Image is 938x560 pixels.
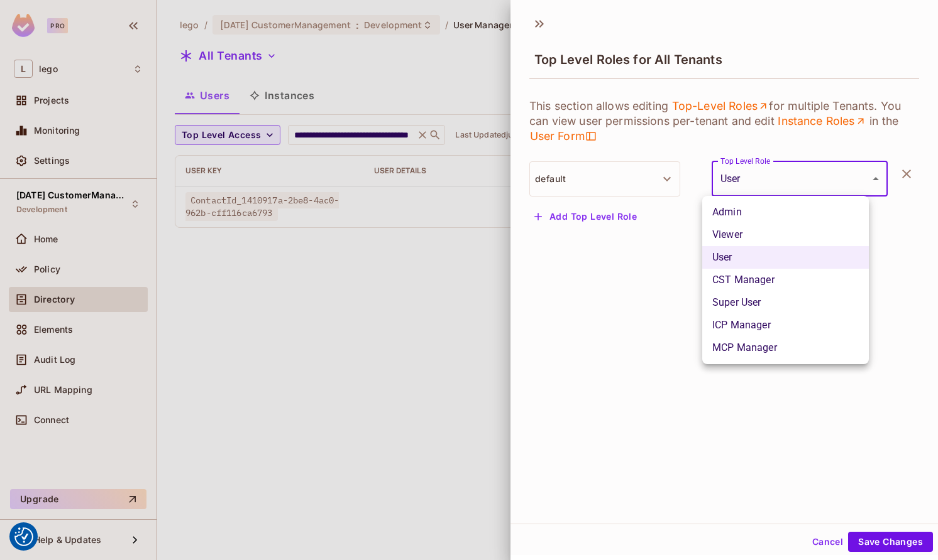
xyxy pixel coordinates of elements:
li: ICP Manager [702,314,869,337]
li: Admin [702,201,869,223]
li: CST Manager [702,269,869,291]
li: User [702,246,869,269]
button: Consent Preferences [14,527,33,546]
li: Super User [702,291,869,314]
img: Revisit consent button [14,527,33,546]
li: MCP Manager [702,337,869,359]
li: Viewer [702,223,869,246]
